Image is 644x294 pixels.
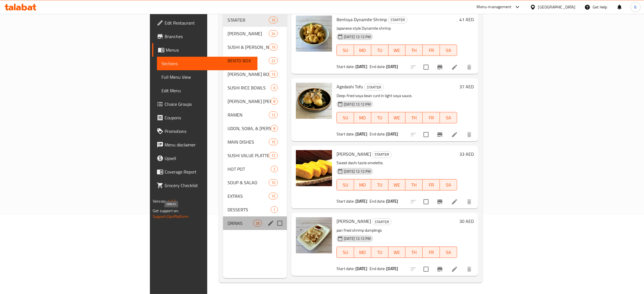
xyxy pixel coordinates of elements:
button: Branch-specific-item [433,195,447,209]
span: TH [408,248,420,256]
a: Edit Restaurant [152,16,257,30]
span: MO [356,114,369,122]
span: MAIN DISHES [228,139,269,145]
span: SA [442,248,455,256]
b: [DATE] [386,63,398,70]
span: 15 [269,194,278,199]
a: Menu disclaimer [152,138,257,152]
button: edit [267,219,275,227]
span: Edit Restaurant [165,19,253,26]
span: DRINKS [228,220,253,227]
span: TU [374,181,386,189]
button: FR [423,45,440,56]
a: Full Menu View [157,70,257,84]
span: 1.0.0 [167,198,176,205]
a: Edit menu item [451,131,458,138]
span: SA [442,181,455,189]
a: Edit Menu [157,84,257,97]
div: [PERSON_NAME] [PERSON_NAME] & FRIED RICE8 [223,95,287,108]
a: Coupons [152,111,257,124]
span: Start date: [337,265,355,272]
button: SA [440,247,457,258]
div: SOUP & SALAD10 [223,176,287,189]
span: FR [425,46,438,54]
a: Promotions [152,124,257,138]
span: Branches [165,33,253,40]
div: items [271,98,278,105]
span: 19 [269,45,278,50]
span: End date: [370,63,385,70]
button: Branch-specific-item [433,60,447,74]
span: DESSERTS [228,206,271,213]
span: 22 [269,58,278,63]
span: SU [339,114,352,122]
span: 2 [271,166,278,172]
button: MO [354,247,371,258]
h6: 33 AED [459,150,474,158]
a: Branches [152,30,257,43]
span: [PERSON_NAME] [PERSON_NAME] & FRIED RICE [228,98,271,105]
span: 1 [271,207,278,212]
div: items [271,206,278,213]
span: STARTER [372,219,391,225]
span: TH [408,114,420,122]
button: MO [354,179,371,190]
div: EXTRAS [228,193,269,199]
span: B [634,4,637,10]
button: FR [423,112,440,123]
span: FR [425,248,438,256]
span: SU [339,181,352,189]
span: Select to update [420,129,432,141]
span: Coverage Report [165,168,253,175]
span: End date: [370,198,385,205]
div: items [253,220,262,227]
div: MAIN DISHES15 [223,135,287,149]
span: Version: [153,198,167,205]
h6: 30 AED [459,217,474,225]
button: Branch-specific-item [433,128,447,141]
button: TU [371,112,388,123]
button: SA [440,179,457,190]
div: DRINKS28edit [223,216,287,230]
div: UDON, SOBA, & [PERSON_NAME]8 [223,122,287,135]
span: Coupons [165,114,253,121]
div: BENTO BOX [228,57,269,64]
span: Choice Groups [165,101,253,107]
div: SUSHI VALUE PLATTERS12 [223,149,287,162]
span: [DATE] 12:12 PM [342,102,373,107]
div: [PERSON_NAME] BOWL13 [223,67,287,81]
div: SUSHI & [PERSON_NAME]19 [223,40,287,54]
div: items [271,84,278,91]
div: items [271,125,278,132]
b: [DATE] [355,198,367,205]
span: 10 [269,180,278,185]
span: SUSHI RICE BOWLS [228,84,271,91]
img: Agedashi Tofu [296,83,332,119]
div: BENTO BOX22 [223,54,287,67]
div: Menu-management [477,4,512,10]
button: delete [462,195,476,209]
div: items [271,166,278,172]
span: SUSHI VALUE PLATTERS [228,152,269,159]
div: CURRY RICE & FRIED RICE [228,98,271,105]
div: items [269,57,278,64]
span: Full Menu View [161,74,253,80]
div: STARTER [388,17,407,23]
div: items [269,179,278,186]
button: SA [440,45,457,56]
span: 28 [253,221,262,226]
a: Edit menu item [451,198,458,205]
b: [DATE] [386,198,398,205]
div: items [269,44,278,51]
span: RAMEN [228,111,269,118]
button: WE [388,247,406,258]
button: TH [405,179,423,190]
button: MO [354,112,371,123]
span: Edit Menu [161,87,253,94]
button: TU [371,247,388,258]
img: Dashimaki Tamago [296,150,332,186]
span: TH [408,181,420,189]
span: TH [408,46,420,54]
